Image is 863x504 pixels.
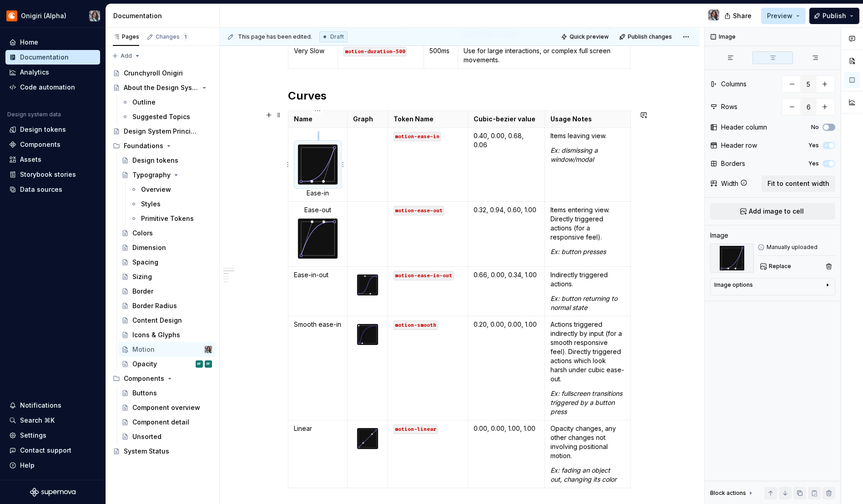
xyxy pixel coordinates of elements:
[109,80,216,95] a: About the Design System
[124,69,183,78] div: Crunchyroll Onigiri
[353,115,382,124] p: Graph
[132,258,158,267] div: Spacing
[294,115,342,124] p: Name
[474,270,539,279] p: 0.66, 0.00, 0.34, 1.00
[294,320,342,329] p: Smooth ease-in
[429,46,452,55] p: 500ms
[109,124,216,139] a: Design System Principles
[394,271,454,280] code: motion-ease-in-out
[710,244,754,273] img: Curve representation
[761,8,806,24] button: Preview
[5,167,100,182] a: Storybook stories
[288,89,632,103] h2: Curves
[708,10,719,20] img: Susan Lin
[132,98,156,107] div: Outline
[113,11,216,20] div: Documentation
[710,231,728,240] div: Image
[118,400,216,415] a: Component overview
[132,432,161,441] div: Unsorted
[118,95,216,110] a: Outline
[118,226,216,240] a: Colors
[5,35,100,50] a: Home
[733,11,752,20] span: Share
[550,294,619,311] em: Ex: button returning to normal state
[124,374,164,383] div: Components
[132,301,177,310] div: Border Radius
[474,205,539,215] p: 0.32, 0.94, 0.60, 1.00
[132,112,190,121] div: Suggested Topics
[113,33,139,40] div: Pages
[118,284,216,299] a: Border
[118,429,216,444] a: Unsorted
[118,168,216,182] a: Typography
[132,287,153,296] div: Border
[767,179,829,188] span: Fit to content width
[550,320,625,384] p: Actions triggered indirectly by input (for a smooth responsive feel). Directly triggered actions ...
[126,197,216,211] a: Styles
[20,185,62,194] div: Data sources
[124,127,199,136] div: Design System Principles
[357,324,378,345] img: 60e0287a-a8b7-4699-8654-316127e85176.png
[20,401,61,410] div: Notifications
[132,316,182,325] div: Content Design
[721,179,738,188] div: Width
[721,102,737,111] div: Rows
[238,33,312,40] span: This page has been edited.
[205,346,212,353] img: Susan Lin
[124,141,163,150] div: Foundations
[20,170,76,179] div: Storybook stories
[20,461,35,470] div: Help
[109,444,216,459] a: System Status
[394,206,444,215] code: motion-ease-out
[721,159,745,168] div: Borders
[721,141,757,150] div: Header row
[811,124,819,131] label: No
[2,6,104,25] button: Onigiri (Alpha)Susan Lin
[294,46,333,55] p: Very Slow
[330,33,344,40] span: Draft
[156,33,189,40] div: Changes
[550,270,625,289] p: Indirectly triggered actions.
[357,274,378,295] img: bfe14c94-3250-4b8f-8940-8dc5e2c10ed8.png
[132,170,171,180] div: Typography
[132,272,152,281] div: Sizing
[121,52,132,60] span: Add
[720,8,757,24] button: Share
[20,416,55,425] div: Search ⌘K
[721,80,747,89] div: Columns
[757,260,795,273] button: Replace
[550,248,606,255] em: Ex: button presses
[343,47,407,56] code: motion-duration-500
[141,200,161,209] div: Styles
[21,11,66,20] div: Onigiri (Alpha)
[5,152,100,167] a: Assets
[109,50,143,62] button: Add
[109,371,216,386] div: Components
[769,263,791,270] span: Replace
[20,431,46,440] div: Settings
[294,270,342,279] p: Ease-in-out
[132,345,155,354] div: Motion
[474,115,539,124] p: Cubic-bezier value
[118,255,216,269] a: Spacing
[132,359,157,369] div: Opacity
[394,320,438,330] code: motion-smooth
[7,111,61,118] div: Design system data
[474,424,539,433] p: 0.00, 0.00, 1.00, 1.00
[464,46,624,65] p: Use for large interactions, or complex full screen movements.
[20,140,61,149] div: Components
[550,466,616,483] em: Ex: fading an object out, changing its color
[5,443,100,458] button: Contact support
[5,458,100,473] button: Help
[20,155,41,164] div: Assets
[20,125,66,134] div: Design tokens
[710,489,746,497] div: Block actions
[118,342,216,357] a: MotionSusan Lin
[207,359,210,369] div: RF
[20,446,71,455] div: Contact support
[20,38,38,47] div: Home
[132,156,178,165] div: Design tokens
[394,132,441,141] code: motion-ease-in
[118,299,216,313] a: Border Radius
[5,182,100,197] a: Data sources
